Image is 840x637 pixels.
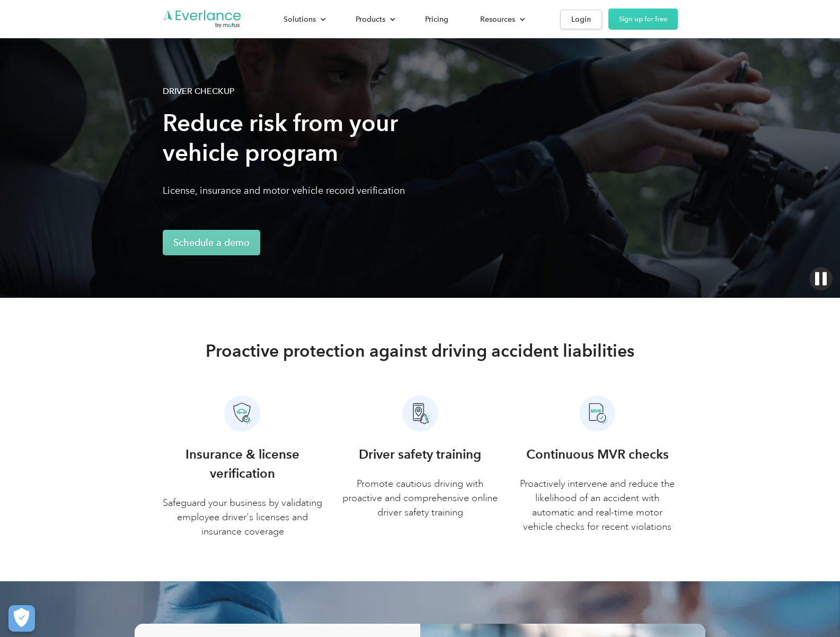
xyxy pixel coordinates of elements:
[163,184,449,198] p: License, insurance and motor vehicle record verification
[163,445,323,483] h3: Insurance & license verification
[8,605,35,632] button: Cookies Settings
[480,13,515,26] div: Resources
[345,10,404,29] div: Products
[284,13,316,26] div: Solutions
[340,477,500,520] p: Promote cautious driving with proactive and comprehensive online driver safety training
[163,230,260,255] a: Schedule a demo
[414,10,459,29] a: Pricing
[560,10,602,29] a: Login
[163,9,242,29] a: Go to homepage
[359,445,481,464] h3: Driver safety training
[517,477,678,534] p: Proactively intervene and reduce the likelihood of an accident with automatic and real-time motor...
[206,340,634,361] h2: Proactive protection against driving accident liabilities
[163,85,449,98] div: Driver checkup
[163,98,449,168] h1: Reduce risk from your vehicle program
[273,10,334,29] div: Solutions
[470,10,534,29] div: Resources
[239,44,293,54] span: Phone number
[608,8,678,30] a: Sign up for free
[111,53,164,75] input: Submit
[425,13,448,26] div: Pricing
[163,496,323,539] p: Safeguard your business by validating employee driver's licenses and insurance coverage
[526,445,669,464] h3: Continuous MVR checks
[809,267,833,290] img: Pause video
[356,13,385,26] div: Products
[571,13,591,26] div: Login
